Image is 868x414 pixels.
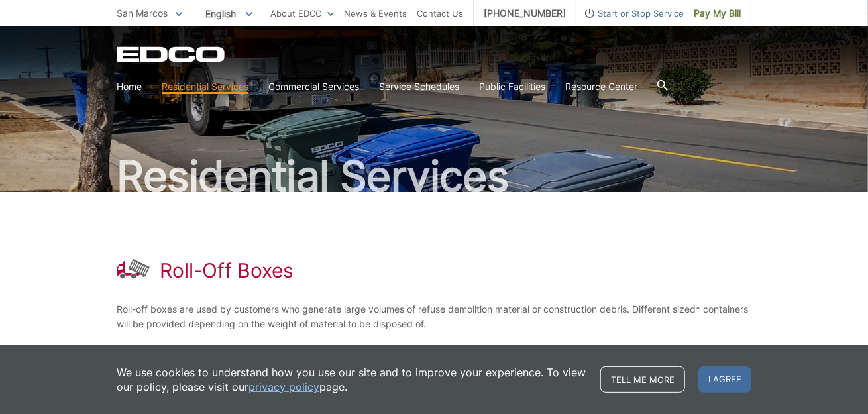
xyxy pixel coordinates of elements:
a: News & Events [344,6,407,21]
a: Resource Center [565,79,637,94]
a: Home [117,79,142,94]
span: I agree [698,366,751,393]
a: Tell me more [600,366,685,393]
span: Pay My Bill [694,6,741,21]
span: English [195,3,262,25]
a: Residential Services [162,79,248,94]
p: We use cookies to understand how you use our site and to improve your experience. To view our pol... [117,365,587,394]
a: Service Schedules [379,79,459,94]
h2: Residential Services [117,155,751,197]
a: privacy policy [248,380,319,394]
a: About EDCO [270,6,334,21]
p: Roll-off boxes are used by customers who generate large volumes of refuse demolition material or ... [117,302,751,331]
h1: Roll-Off Boxes [160,258,294,282]
p: *Not all sizes shown below are available in some service areas. [117,343,751,358]
a: Commercial Services [268,79,359,94]
a: Public Facilities [479,79,545,94]
a: Contact Us [417,6,463,21]
a: EDCD logo. Return to the homepage. [117,46,227,62]
span: San Marcos [117,7,168,19]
